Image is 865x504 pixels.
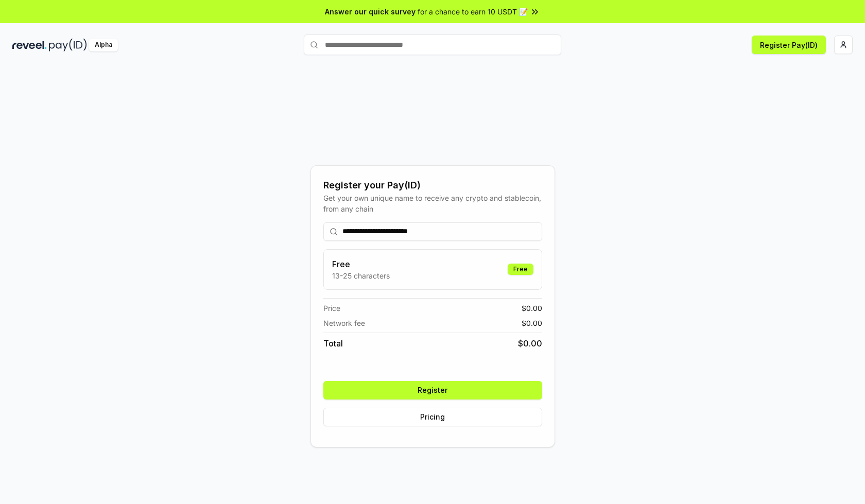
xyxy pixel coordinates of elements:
button: Pricing [323,408,542,426]
div: Get your own unique name to receive any crypto and stablecoin, from any chain [323,193,542,214]
span: $ 0.00 [522,303,542,314]
span: Answer our quick survey [325,6,416,17]
div: Register your Pay(ID) [323,178,542,193]
img: reveel_dark [12,39,47,51]
h3: Free [332,258,390,270]
span: $ 0.00 [522,318,542,328]
span: $ 0.00 [518,337,542,350]
div: Alpha [89,39,118,51]
span: for a chance to earn 10 USDT 📝 [418,6,528,17]
p: 13-25 characters [332,270,390,281]
button: Register [323,381,542,399]
span: Total [323,337,343,350]
button: Register Pay(ID) [752,36,826,54]
span: Price [323,303,340,314]
div: Free [508,264,533,275]
img: pay_id [49,39,87,51]
span: Network fee [323,318,365,328]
